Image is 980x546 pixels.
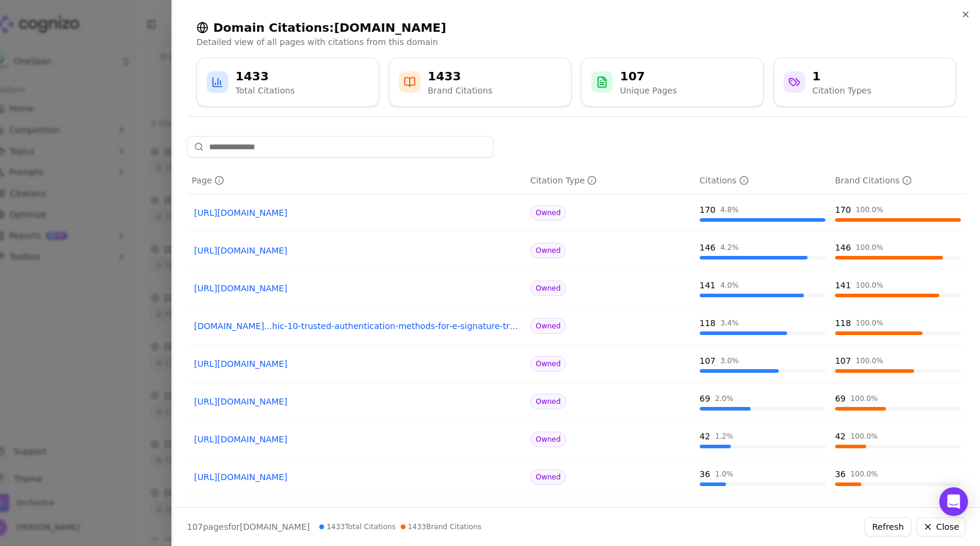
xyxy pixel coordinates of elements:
[530,356,566,372] span: Owned
[319,522,395,532] span: 1433 Total Citations
[235,85,295,96] div: Total Citations
[835,468,846,480] div: 36
[530,432,566,447] span: Owned
[856,205,884,215] div: 100.0 %
[835,355,851,367] div: 107
[700,204,716,216] div: 170
[835,204,851,216] div: 170
[721,243,739,252] div: 4.2 %
[428,85,492,96] div: Brand Citations
[620,85,677,96] div: Unique Pages
[196,19,956,36] h2: Domain Citations: [DOMAIN_NAME]
[196,36,956,48] p: Detailed view of all pages with citations from this domain
[530,394,566,409] span: Owned
[187,167,525,194] th: page
[401,522,482,532] span: 1433 Brand Citations
[715,432,734,441] div: 1.2 %
[530,280,566,296] span: Owned
[835,317,851,329] div: 118
[530,174,597,186] div: Citation Type
[851,432,878,441] div: 100.0 %
[830,167,966,194] th: brandCitationCount
[700,279,716,291] div: 141
[700,242,716,254] div: 146
[864,517,912,536] button: Refresh
[192,174,224,186] div: Page
[835,242,851,254] div: 146
[700,393,710,405] div: 69
[530,318,566,334] span: Owned
[721,356,739,366] div: 3.0 %
[835,279,851,291] div: 141
[700,317,716,329] div: 118
[530,243,566,258] span: Owned
[812,68,871,85] div: 1
[194,358,518,370] a: [URL][DOMAIN_NAME]
[194,245,518,257] a: [URL][DOMAIN_NAME]
[715,394,734,403] div: 2.0 %
[856,243,884,252] div: 100.0 %
[721,205,739,215] div: 4.8 %
[700,430,710,442] div: 42
[187,521,310,533] p: page s for
[620,68,677,85] div: 107
[194,282,518,294] a: [URL][DOMAIN_NAME]
[194,433,518,445] a: [URL][DOMAIN_NAME]
[812,85,871,96] div: Citation Types
[194,396,518,408] a: [URL][DOMAIN_NAME]
[835,430,846,442] div: 42
[428,68,492,85] div: 1433
[856,280,884,290] div: 100.0 %
[235,68,295,85] div: 1433
[240,522,310,532] span: [DOMAIN_NAME]
[194,320,518,332] a: [DOMAIN_NAME]...hic-10-trusted-authentication-methods-for-e-signature-transactions
[835,393,846,405] div: 69
[194,471,518,483] a: [URL][DOMAIN_NAME]
[530,469,566,485] span: Owned
[530,205,566,221] span: Owned
[700,355,716,367] div: 107
[835,174,912,186] div: Brand Citations
[715,469,734,479] div: 1.0 %
[856,318,884,328] div: 100.0 %
[700,468,710,480] div: 36
[721,280,739,290] div: 4.0 %
[721,318,739,328] div: 3.4 %
[856,356,884,366] div: 100.0 %
[851,469,878,479] div: 100.0 %
[525,167,695,194] th: citationTypes
[917,517,966,536] button: Close
[700,174,749,186] div: Citations
[695,167,830,194] th: totalCitationCount
[187,522,203,532] span: 107
[194,207,518,219] a: [URL][DOMAIN_NAME]
[851,394,878,403] div: 100.0 %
